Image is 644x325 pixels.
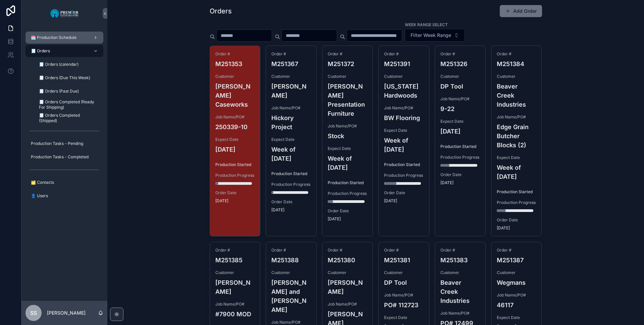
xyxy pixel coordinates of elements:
span: [DATE] [215,198,255,204]
span: Production Started [215,162,255,167]
a: Order #M251384CustomerBeaver Creek IndustriesJob Name/PO#Edge Grain Butcher Blocks (2)Expect Date... [491,46,542,236]
a: Production Tasks - Pending [25,138,103,150]
span: [DATE] [497,225,536,231]
a: Production Tasks - Completed [25,151,103,163]
span: Production Started [271,171,311,176]
span: Production Started [328,180,367,185]
h4: [DATE] [215,145,255,154]
h4: M251387 [497,256,536,265]
span: Job Name/PO# [440,96,480,102]
h4: M251391 [384,59,424,68]
a: Add Order [500,5,542,17]
a: 🧾 Orders (Due This Week) [34,72,103,84]
h4: M251385 [215,256,255,265]
span: Order Date [215,190,255,196]
span: Expect Date [497,315,536,320]
a: Order #M251391Customer[US_STATE] HardwoodsJob Name/PO#BW FlooringExpect DateWeek of [DATE]Product... [378,46,429,236]
h4: 46117 [497,301,536,310]
span: Customer [328,270,367,275]
span: Production Tasks - Pending [31,141,83,146]
h4: [PERSON_NAME] Presentation Furniture [328,82,367,118]
span: Order Date [440,172,480,177]
h4: 9-22 [440,104,480,113]
span: Order # [440,248,480,253]
span: Customer [384,74,424,79]
span: Production Progress [440,155,480,160]
span: Job Name/PO# [497,114,536,120]
span: Order Date [328,208,367,214]
span: 🧾 Orders [31,48,50,54]
span: Expect Date [440,119,480,124]
span: Customer [440,74,480,79]
span: Customer [384,270,424,275]
h4: Edge Grain Butcher Blocks (2) [497,122,536,150]
h4: Beaver Creek Industries [497,82,536,109]
span: Customer [328,74,367,79]
h4: M251384 [497,59,536,68]
span: Order # [497,248,536,253]
a: Order #M251353Customer[PERSON_NAME] CaseworksJob Name/PO#250339-10Expect Date[DATE]Production Sta... [210,46,261,236]
span: Customer [271,270,311,275]
h4: 250339-10 [215,122,255,131]
span: Production Progress [497,200,536,205]
span: Order # [440,51,480,57]
a: 🗓️ Production Schedule [25,32,103,44]
span: Production Tasks - Completed [31,154,89,160]
span: Expect Date [215,137,255,142]
h4: Stock [328,131,367,141]
h4: [PERSON_NAME] Caseworks [215,82,255,109]
span: SS [30,309,37,317]
span: Order # [215,51,255,57]
h4: [US_STATE] Hardwoods [384,82,424,100]
span: Job Name/PO# [271,320,311,325]
span: Job Name/PO# [440,311,480,316]
h4: [PERSON_NAME] [271,82,311,100]
span: [DATE] [440,180,480,185]
span: Production Started [384,162,424,167]
span: Expect Date [384,128,424,133]
span: Job Name/PO# [384,105,424,111]
h4: M251383 [440,256,480,265]
a: 🧾 Orders [25,45,103,57]
span: 🧾 Orders Completed (Shipped) [39,113,97,123]
span: 🧾 Orders (Due This Week) [39,75,90,80]
h4: DP Tool [384,278,424,287]
span: Customer [497,270,536,275]
span: Production Progress [215,173,255,178]
h4: M251381 [384,256,424,265]
span: Customer [215,270,255,275]
h4: #7900 MOD [215,310,255,319]
h4: DP Tool [440,82,480,91]
h4: [PERSON_NAME] [215,278,255,296]
h4: [PERSON_NAME] and [PERSON_NAME] [271,278,311,314]
span: Customer [215,74,255,79]
span: Expect Date [271,137,311,142]
h4: Week of [DATE] [271,145,311,163]
span: Expect Date [384,315,424,320]
h4: Wegmans [497,278,536,287]
span: Job Name/PO# [497,292,536,298]
button: Select Button [405,29,465,42]
div: scrollable content [21,27,107,211]
span: Order # [384,51,424,57]
h4: M251367 [271,59,311,68]
span: 🧾 Orders (calendar) [39,62,78,67]
span: Expect Date [328,146,367,151]
h4: Week of [DATE] [328,154,367,172]
span: 🗓️ Production Schedule [31,35,76,40]
h4: [PERSON_NAME] [328,278,367,296]
a: 👤 Users [25,190,103,202]
span: Job Name/PO# [215,302,255,307]
a: Order #M251372Customer[PERSON_NAME] Presentation FurnitureJob Name/PO#StockExpect DateWeek of [DA... [322,46,373,236]
span: Order # [328,248,367,253]
span: Order Date [497,217,536,223]
span: [DATE] [384,198,424,204]
h4: M251326 [440,59,480,68]
span: Job Name/PO# [328,302,367,307]
a: 🧾 Orders (Past Due) [34,85,103,97]
span: [DATE] [271,207,311,213]
span: Order Date [271,199,311,205]
h4: M251353 [215,59,255,68]
span: Order # [215,248,255,253]
span: Order # [271,51,311,57]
